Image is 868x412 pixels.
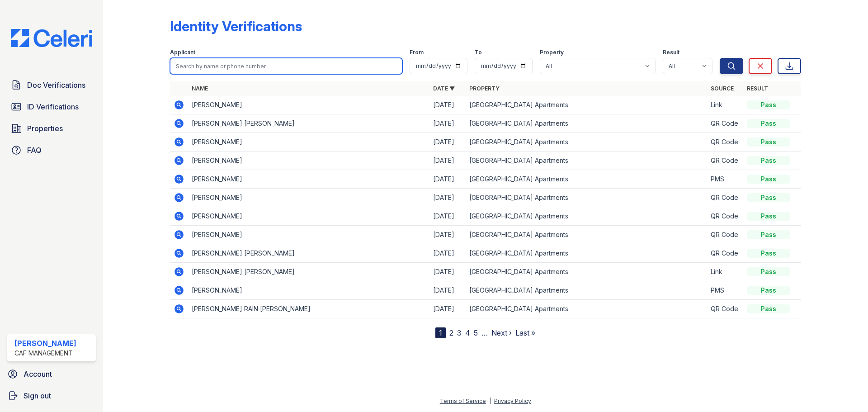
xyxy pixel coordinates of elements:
[188,244,429,263] td: [PERSON_NAME] [PERSON_NAME]
[494,398,531,404] a: Privacy Policy
[747,119,790,128] div: Pass
[747,137,790,147] div: Pass
[466,152,707,170] td: [GEOGRAPHIC_DATA] Apartments
[4,387,99,405] a: Sign out
[707,114,743,133] td: QR Code
[747,193,790,202] div: Pass
[747,304,790,313] div: Pass
[429,96,466,114] td: [DATE]
[707,133,743,152] td: QR Code
[14,338,76,349] div: [PERSON_NAME]
[540,49,564,56] label: Property
[188,170,429,189] td: [PERSON_NAME]
[429,152,466,170] td: [DATE]
[707,152,743,170] td: QR Code
[466,281,707,300] td: [GEOGRAPHIC_DATA] Apartments
[707,263,743,281] td: Link
[429,244,466,263] td: [DATE]
[429,114,466,133] td: [DATE]
[429,300,466,318] td: [DATE]
[4,29,99,47] img: CE_Logo_Blue-a8612792a0a2168367f1c8372b55b34899dd931a85d93a1a3d3e32e68fde9ad4.png
[433,85,455,92] a: Date ▼
[410,49,424,56] label: From
[466,300,707,318] td: [GEOGRAPHIC_DATA] Apartments
[27,80,85,90] span: Doc Verifications
[707,226,743,244] td: QR Code
[474,328,478,337] a: 5
[707,96,743,114] td: Link
[747,230,790,239] div: Pass
[7,76,96,94] a: Doc Verifications
[429,170,466,189] td: [DATE]
[466,244,707,263] td: [GEOGRAPHIC_DATA] Apartments
[466,263,707,281] td: [GEOGRAPHIC_DATA] Apartments
[27,101,79,112] span: ID Verifications
[707,170,743,189] td: PMS
[188,96,429,114] td: [PERSON_NAME]
[429,263,466,281] td: [DATE]
[192,85,208,92] a: Name
[466,189,707,207] td: [GEOGRAPHIC_DATA] Apartments
[465,328,470,337] a: 4
[747,156,790,165] div: Pass
[469,85,500,92] a: Property
[170,58,402,74] input: Search by name or phone number
[747,249,790,258] div: Pass
[435,327,446,338] div: 1
[429,207,466,226] td: [DATE]
[466,114,707,133] td: [GEOGRAPHIC_DATA] Apartments
[747,267,790,276] div: Pass
[466,133,707,152] td: [GEOGRAPHIC_DATA] Apartments
[188,114,429,133] td: [PERSON_NAME] [PERSON_NAME]
[24,390,51,401] span: Sign out
[747,175,790,184] div: Pass
[663,49,679,56] label: Result
[747,100,790,109] div: Pass
[707,189,743,207] td: QR Code
[170,49,195,56] label: Applicant
[188,300,429,318] td: [PERSON_NAME] RAIN [PERSON_NAME]
[7,119,96,137] a: Properties
[188,133,429,152] td: [PERSON_NAME]
[711,85,734,92] a: Source
[707,244,743,263] td: QR Code
[747,286,790,295] div: Pass
[188,263,429,281] td: [PERSON_NAME] [PERSON_NAME]
[707,207,743,226] td: QR Code
[707,281,743,300] td: PMS
[188,207,429,226] td: [PERSON_NAME]
[747,212,790,221] div: Pass
[466,96,707,114] td: [GEOGRAPHIC_DATA] Apartments
[188,152,429,170] td: [PERSON_NAME]
[449,328,453,337] a: 2
[429,281,466,300] td: [DATE]
[170,18,302,34] div: Identity Verifications
[429,133,466,152] td: [DATE]
[188,281,429,300] td: [PERSON_NAME]
[24,369,52,379] span: Account
[4,365,99,383] a: Account
[27,123,63,134] span: Properties
[515,328,535,337] a: Last »
[491,328,512,337] a: Next ›
[188,189,429,207] td: [PERSON_NAME]
[14,349,76,358] div: CAF Management
[188,226,429,244] td: [PERSON_NAME]
[429,226,466,244] td: [DATE]
[475,49,482,56] label: To
[466,226,707,244] td: [GEOGRAPHIC_DATA] Apartments
[457,328,462,337] a: 3
[489,398,491,404] div: |
[707,300,743,318] td: QR Code
[466,207,707,226] td: [GEOGRAPHIC_DATA] Apartments
[440,398,486,404] a: Terms of Service
[481,327,488,338] span: …
[7,98,96,116] a: ID Verifications
[747,85,768,92] a: Result
[466,170,707,189] td: [GEOGRAPHIC_DATA] Apartments
[429,189,466,207] td: [DATE]
[7,141,96,159] a: FAQ
[27,145,42,156] span: FAQ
